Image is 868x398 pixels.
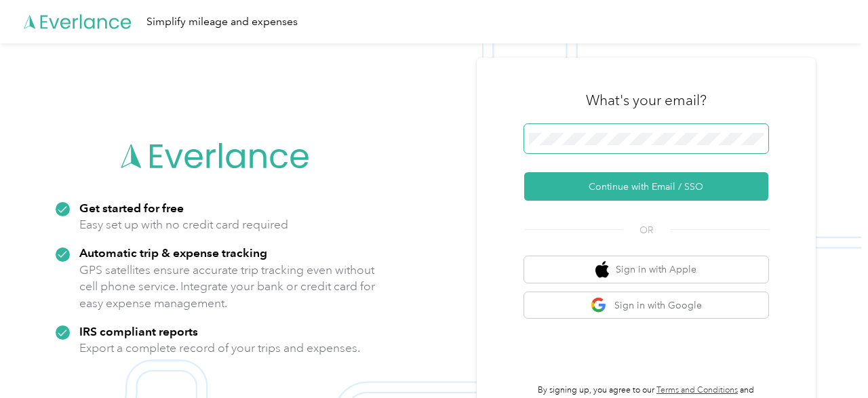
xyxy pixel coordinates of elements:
button: apple logoSign in with Apple [524,256,768,283]
strong: Get started for free [79,201,184,215]
button: Continue with Email / SSO [524,172,768,201]
p: Export a complete record of your trips and expenses. [79,340,360,357]
strong: IRS compliant reports [79,324,198,338]
p: GPS satellites ensure accurate trip tracking even without cell phone service. Integrate your bank... [79,262,376,312]
strong: Automatic trip & expense tracking [79,245,267,260]
button: google logoSign in with Google [524,292,768,319]
img: google logo [591,297,608,314]
h3: What's your email? [586,91,707,110]
div: Simplify mileage and expenses [146,14,298,31]
img: apple logo [595,261,609,278]
p: Easy set up with no credit card required [79,216,288,233]
a: Terms and Conditions [656,385,738,395]
span: OR [623,223,670,237]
